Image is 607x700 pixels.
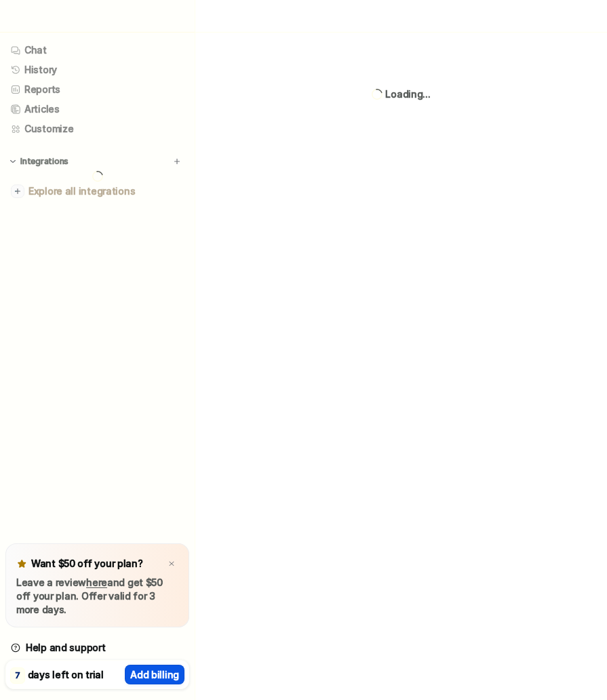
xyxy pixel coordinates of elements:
[28,180,184,202] span: Explore all integrations
[31,557,143,570] p: Want $50 off your plan?
[5,60,189,79] a: History
[5,41,189,60] a: Chat
[16,558,27,569] img: star
[86,577,107,588] a: here
[16,576,178,617] p: Leave a review and get $50 off your plan. Offer valid for 3 more days.
[168,560,176,568] img: x
[20,156,68,167] p: Integrations
[5,182,189,201] a: Explore all integrations
[5,119,189,138] a: Customize
[5,100,189,119] a: Articles
[11,184,24,198] img: explore all integrations
[5,638,189,657] a: Help and support
[8,157,18,166] img: expand menu
[130,667,179,682] p: Add billing
[172,157,182,166] img: menu_add.svg
[5,155,73,168] button: Integrations
[385,87,430,101] div: Loading...
[5,80,189,99] a: Reports
[15,669,20,682] p: 7
[125,665,184,684] button: Add billing
[28,667,104,682] p: days left on trial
